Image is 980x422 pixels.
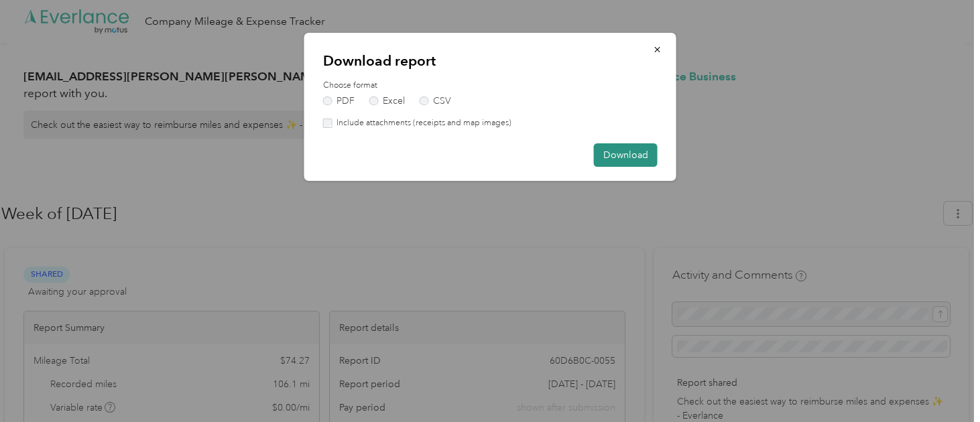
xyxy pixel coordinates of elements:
label: PDF [323,96,355,106]
label: Excel [369,96,405,106]
label: Include attachments (receipts and map images) [332,117,511,129]
label: Choose format [323,80,658,92]
button: Download [594,143,658,167]
label: CSV [419,96,451,106]
p: Download report [323,52,658,70]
